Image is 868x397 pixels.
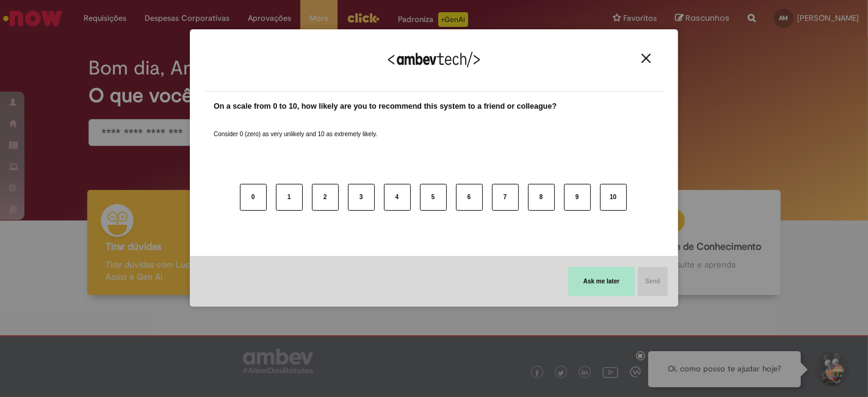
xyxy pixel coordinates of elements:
[388,52,480,67] img: Logo Ambevtech
[214,101,557,112] label: On a scale from 0 to 10, how likely are you to recommend this system to a friend or colleague?
[638,53,654,64] button: Close
[240,184,267,211] button: 0
[214,115,377,139] label: Consider 0 (zero) as very unlikely and 10 as extremely likely.
[456,184,483,211] button: 6
[384,184,411,211] button: 4
[348,184,375,211] button: 3
[564,184,591,211] button: 9
[312,184,339,211] button: 2
[600,184,627,211] button: 10
[420,184,447,211] button: 5
[568,267,635,296] button: Ask me later
[528,184,555,211] button: 8
[276,184,303,211] button: 1
[492,184,519,211] button: 7
[642,54,651,63] img: Close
